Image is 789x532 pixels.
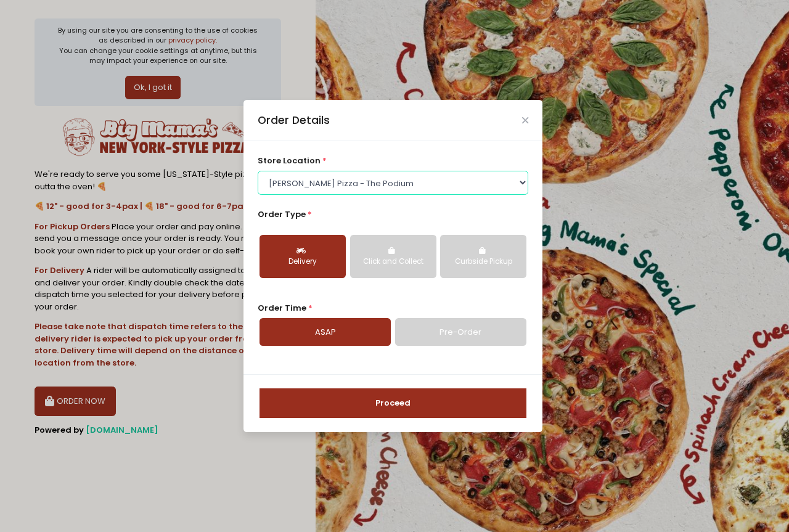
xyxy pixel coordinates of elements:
[440,235,526,278] button: Curbside Pickup
[258,155,321,166] span: store location
[522,117,528,123] button: Close
[350,235,436,278] button: Click and Collect
[268,256,337,268] div: Delivery
[260,388,526,418] button: Proceed
[449,256,518,268] div: Curbside Pickup
[258,112,330,128] div: Order Details
[258,208,306,220] span: Order Type
[359,256,428,268] div: Click and Collect
[260,235,346,278] button: Delivery
[260,318,391,346] a: ASAP
[258,302,306,314] span: Order Time
[395,318,526,346] a: Pre-Order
